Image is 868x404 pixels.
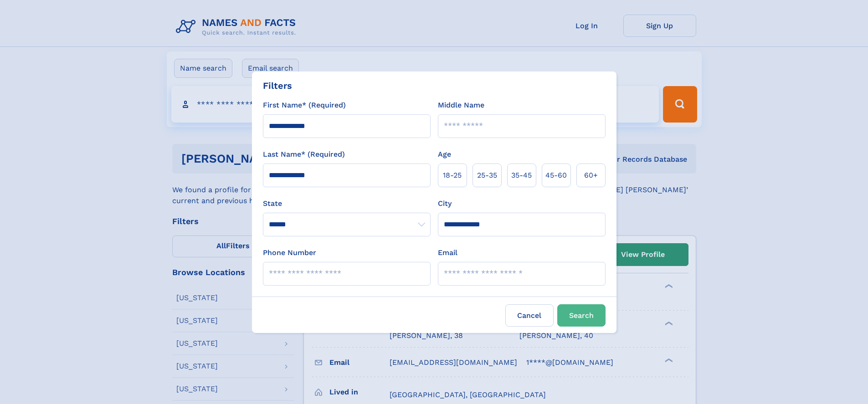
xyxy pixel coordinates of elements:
[511,170,532,181] span: 35‑45
[263,79,292,92] div: Filters
[438,198,452,209] label: City
[505,304,554,327] label: Cancel
[438,149,451,160] label: Age
[263,247,316,258] label: Phone Number
[438,247,457,258] label: Email
[584,170,598,181] span: 60+
[545,170,567,181] span: 45‑60
[263,149,345,160] label: Last Name* (Required)
[557,304,606,327] button: Search
[263,198,431,209] label: State
[443,170,462,181] span: 18‑25
[438,100,484,111] label: Middle Name
[263,100,346,111] label: First Name* (Required)
[477,170,497,181] span: 25‑35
